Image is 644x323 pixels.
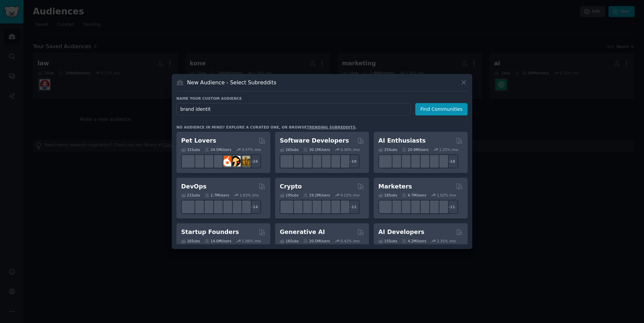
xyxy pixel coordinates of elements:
[193,202,203,212] img: AWS_Certified_Experts
[340,239,360,243] div: 0.42 % /mo
[280,147,299,152] div: 26 Sub s
[390,156,400,166] img: DeepSeek
[444,200,458,214] div: + 11
[437,156,447,166] img: ArtificalIntelligence
[310,156,320,166] img: iOSProgramming
[378,182,412,191] h2: Marketers
[242,147,261,152] div: 0.47 % /mo
[205,147,231,152] div: 24.5M Users
[345,154,360,168] div: + 19
[183,156,194,166] img: herpetology
[378,239,397,243] div: 15 Sub s
[378,137,426,145] h2: AI Enthusiasts
[221,156,231,166] img: cockatiel
[329,156,339,166] img: AskComputerScience
[280,239,299,243] div: 16 Sub s
[319,202,330,212] img: defiblockchain
[181,137,216,145] h2: Pet Lovers
[310,202,320,212] img: web3
[399,156,410,166] img: AItoolsCatalog
[247,154,261,168] div: + 24
[176,125,357,130] div: No audience in mind? Explore a curated one, or browse .
[380,202,391,212] img: content_marketing
[202,202,212,212] img: Docker_DevOps
[390,202,400,212] img: bigseo
[409,202,419,212] img: Emailmarketing
[437,239,456,243] div: 2.35 % /mo
[280,193,299,197] div: 19 Sub s
[303,193,330,197] div: 19.2M Users
[247,200,261,214] div: + 14
[181,193,200,197] div: 21 Sub s
[329,202,339,212] img: CryptoNews
[415,103,468,115] button: Find Communities
[230,202,240,212] img: aws_cdk
[303,147,330,152] div: 30.1M Users
[202,156,212,166] img: leopardgeckos
[230,156,240,166] img: PetAdvice
[221,202,231,212] img: platformengineering
[280,182,302,191] h2: Crypto
[402,147,428,152] div: 20.9M Users
[378,228,424,236] h2: AI Developers
[282,202,292,212] img: ethfinance
[340,147,360,152] div: 0.30 % /mo
[418,156,428,166] img: OpenAIDev
[409,156,419,166] img: chatgpt_promptDesign
[242,239,261,243] div: 1.06 % /mo
[418,202,428,212] img: googleads
[282,156,292,166] img: software
[444,154,458,168] div: + 18
[338,156,348,166] img: elixir
[176,96,468,101] h3: Name your custom audience
[402,239,426,243] div: 4.2M Users
[301,156,311,166] img: learnjavascript
[291,156,302,166] img: csharp
[211,156,222,166] img: turtle
[181,228,239,236] h2: Startup Founders
[303,239,330,243] div: 20.5M Users
[183,202,194,212] img: azuredevops
[193,156,203,166] img: ballpython
[239,202,250,212] img: PlatformEngineers
[319,156,330,166] img: reactnative
[280,228,325,236] h2: Generative AI
[378,147,397,152] div: 25 Sub s
[380,156,391,166] img: GoogleGeminiAI
[402,193,426,197] div: 6.7M Users
[340,193,360,197] div: 0.22 % /mo
[378,193,397,197] div: 18 Sub s
[181,239,200,243] div: 16 Sub s
[307,125,355,129] a: trending subreddits
[338,202,348,212] img: defi_
[240,193,259,197] div: 1.63 % /mo
[301,202,311,212] img: ethstaker
[205,239,231,243] div: 14.0M Users
[211,202,222,212] img: DevOpsLinks
[280,137,349,145] h2: Software Developers
[345,200,360,214] div: + 12
[439,147,458,152] div: 1.25 % /mo
[187,79,276,86] h3: New Audience - Select Subreddits
[437,202,447,212] img: OnlineMarketing
[239,156,250,166] img: dogbreed
[176,103,411,115] input: Pick a short name, like "Digital Marketers" or "Movie-Goers"
[427,202,438,212] img: MarketingResearch
[181,147,200,152] div: 31 Sub s
[291,202,302,212] img: 0xPolygon
[437,193,456,197] div: 1.02 % /mo
[181,182,207,191] h2: DevOps
[427,156,438,166] img: chatgpt_prompts_
[399,202,410,212] img: AskMarketing
[205,193,229,197] div: 1.7M Users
